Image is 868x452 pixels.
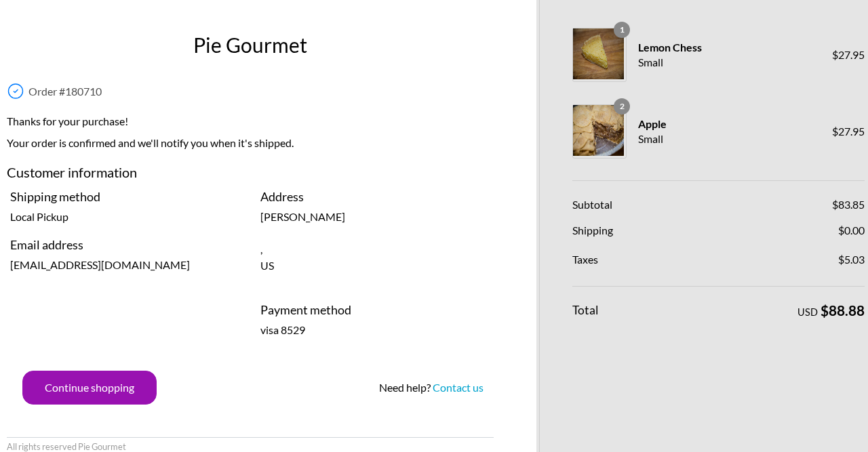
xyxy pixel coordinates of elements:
[433,381,484,394] a: Contact us
[22,371,157,405] button: Continue shopping
[3,30,497,60] h1: Pie Gourmet
[28,85,102,98] span: Order # 180710
[573,28,624,79] img: Lemon Chess
[379,379,484,396] div: Need help?
[7,135,494,157] p: Your order is confirmed and we'll notify you when it's shipped.
[260,301,490,319] h4: Payment method
[260,210,345,223] span: [PERSON_NAME]
[260,188,490,206] h4: Address
[260,243,262,255] span: ,
[614,98,630,115] span: 2
[260,322,490,338] p: visa 8529
[10,188,240,206] h4: Shipping method
[260,259,274,272] span: US
[10,257,240,273] p: [EMAIL_ADDRESS][DOMAIN_NAME]
[573,105,624,156] img: Apple
[10,209,240,225] p: Local Pickup
[614,22,630,38] span: 1
[10,236,240,254] h4: Email address
[7,113,494,135] h2: Thanks for your purchase!
[7,162,494,188] h3: Customer information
